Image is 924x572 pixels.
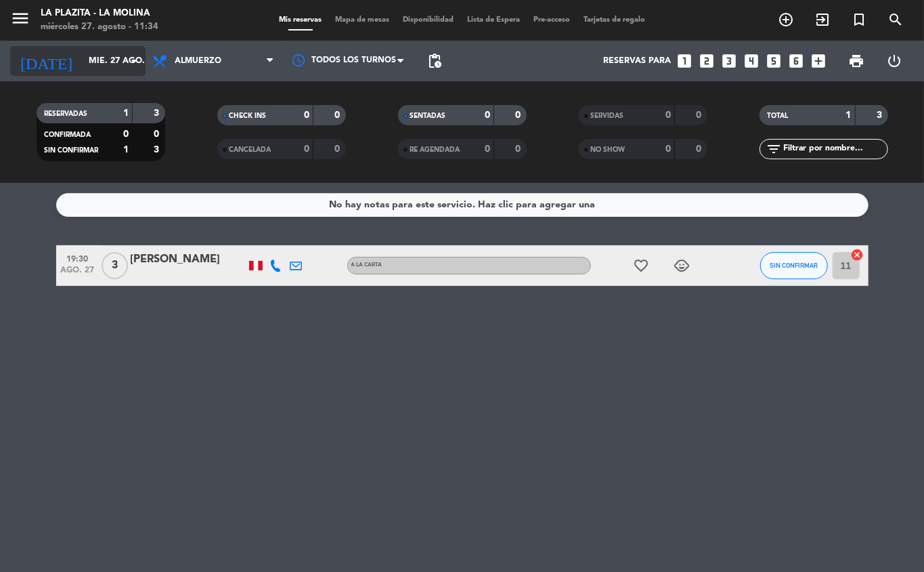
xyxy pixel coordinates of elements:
i: looks_two [699,52,716,70]
strong: 1 [123,108,129,118]
span: A la carta [351,262,382,268]
span: RESERVADAS [45,110,88,117]
strong: 0 [304,110,309,120]
strong: 0 [304,144,309,154]
strong: 0 [154,129,162,139]
span: CHECK INS [229,113,267,119]
strong: 0 [665,144,671,154]
strong: 0 [334,144,343,154]
strong: 3 [154,108,162,118]
span: ago. 27 [61,266,95,281]
span: Mis reservas [272,16,328,24]
span: Mapa de mesas [328,16,396,24]
span: SENTADAS [410,113,446,119]
span: SIN CONFIRMAR [45,147,99,154]
span: NO SHOW [591,146,625,153]
div: No hay notas para este servicio. Haz clic para agregar una [329,197,595,213]
button: SIN CONFIRMAR [760,252,828,279]
span: RE AGENDADA [410,146,460,153]
strong: 0 [665,110,671,120]
strong: 0 [485,110,490,120]
i: looks_4 [743,52,761,70]
i: looks_one [676,52,694,70]
i: arrow_drop_down [126,53,142,69]
strong: 1 [846,110,852,120]
i: power_settings_new [887,53,903,69]
i: favorite_border [634,258,650,274]
i: add_circle_outline [778,12,794,28]
input: Filtrar por nombre... [783,142,887,157]
strong: 0 [696,144,704,154]
span: pending_actions [426,53,443,69]
i: search [887,12,904,28]
span: Reservas para [604,56,672,66]
strong: 0 [515,144,523,154]
i: looks_6 [788,52,806,70]
i: looks_5 [766,52,783,70]
span: Almuerzo [175,56,221,66]
strong: 0 [123,129,129,139]
div: LOG OUT [875,41,914,81]
span: SIN CONFIRMAR [770,262,818,269]
span: Tarjetas de regalo [577,16,652,24]
strong: 0 [696,110,704,120]
strong: 0 [334,110,343,120]
span: 3 [102,252,128,279]
span: Disponibilidad [396,16,460,24]
i: menu [10,8,30,28]
strong: 0 [515,110,523,120]
span: Pre-acceso [527,16,577,24]
i: [DATE] [10,46,82,76]
strong: 3 [154,145,162,155]
i: turned_in_not [851,12,867,28]
i: exit_to_app [814,12,831,28]
i: child_care [674,258,690,274]
strong: 3 [877,110,885,120]
span: 19:30 [61,250,95,266]
div: La Plazita - La Molina [41,7,158,20]
button: menu [10,8,30,33]
span: CONFIRMADA [45,131,91,138]
i: cancel [851,248,864,262]
i: add_box [810,52,828,70]
span: Lista de Espera [460,16,527,24]
span: SERVIDAS [591,113,624,119]
span: TOTAL [768,113,789,119]
div: miércoles 27. agosto - 11:34 [41,20,158,34]
span: CANCELADA [229,146,271,153]
i: looks_3 [721,52,739,70]
span: print [848,53,864,69]
i: filter_list [766,141,783,157]
div: [PERSON_NAME] [131,251,246,268]
strong: 1 [123,145,129,155]
strong: 0 [485,144,490,154]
